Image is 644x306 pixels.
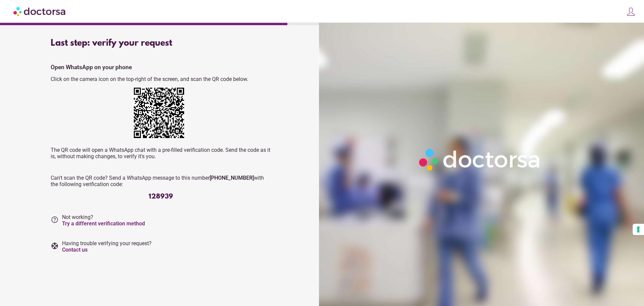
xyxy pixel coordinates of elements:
div: 128939 [51,193,271,201]
a: Try a different verification method [62,220,145,227]
div: https://wa.me/+12673231263?text=My+request+verification+code+is+128939 [134,88,187,141]
i: help [51,216,59,224]
div: Last step: verify your request [51,38,271,48]
button: Your consent preferences for tracking technologies [633,224,644,235]
a: Contact us [62,247,88,253]
p: Click on the camera icon on the top-right of the screen, and scan the QR code below. [51,76,271,82]
strong: Open WhatsApp on your phone [51,64,132,71]
p: Can't scan the QR code? Send a WhatsApp message to this number with the following verification code: [51,175,271,187]
span: Not working? [62,214,145,227]
img: 9xYQRFAAAABklEQVQDADrCXkIHNWHjAAAAAElFTkSuQmCC [134,88,184,138]
img: icons8-customer-100.png [626,7,636,16]
img: Doctorsa.com [13,4,66,19]
span: Having trouble verifying your request? [62,240,152,253]
strong: [PHONE_NUMBER] [210,175,254,181]
img: Logo-Doctorsa-trans-White-partial-flat.png [416,145,544,174]
i: support [51,242,59,250]
p: The QR code will open a WhatsApp chat with a pre-filled verification code. Send the code as it is... [51,147,271,160]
